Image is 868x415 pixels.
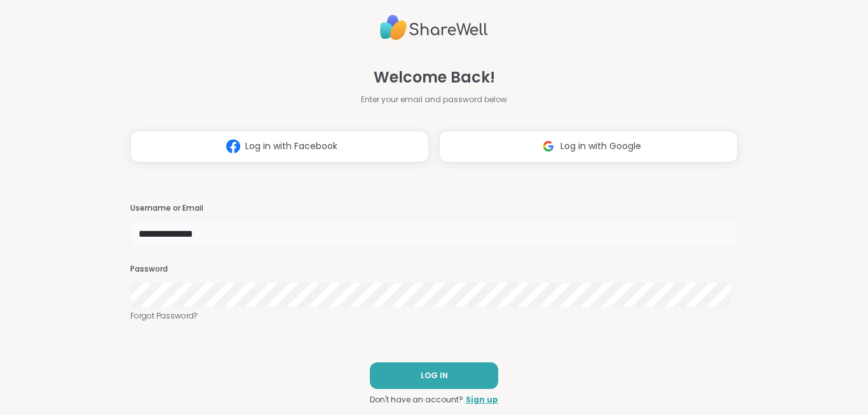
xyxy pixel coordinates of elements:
img: ShareWell Logo [380,10,488,46]
span: LOG IN [421,370,448,381]
a: Forgot Password? [130,310,738,322]
button: Log in with Facebook [130,131,429,162]
span: Log in with Facebook [245,140,337,153]
a: Sign up [466,394,498,405]
h3: Username or Email [130,203,738,214]
img: ShareWell Logomark [221,135,245,158]
span: Log in with Google [560,140,641,153]
button: LOG IN [370,362,498,389]
span: Welcome Back! [374,66,495,89]
button: Log in with Google [439,131,738,162]
h3: Password [130,264,738,275]
span: Enter your email and password below [361,94,507,105]
img: ShareWell Logomark [536,135,560,158]
span: Don't have an account? [370,394,463,405]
